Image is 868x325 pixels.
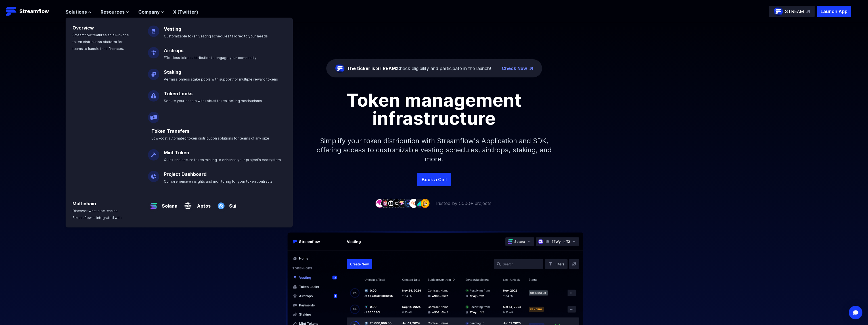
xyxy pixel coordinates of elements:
span: Secure your assets with robust token locking mechanisms [164,99,262,103]
a: Token Transfers [151,128,189,134]
button: Launch App [817,6,851,17]
a: Sui [227,198,236,209]
img: company-2 [381,199,390,208]
span: Streamflow features an all-in-one token distribution platform for teams to handle their finances. [72,33,129,51]
img: company-3 [386,199,396,208]
a: Aptos [194,198,211,209]
img: Airdrops [148,43,159,58]
img: top-right-arrow.png [530,67,533,70]
span: Customizable token vesting schedules tailored to your needs [164,34,268,38]
button: Company [138,9,164,15]
img: Mint Token [148,145,159,161]
img: company-7 [409,199,418,208]
img: streamflow-logo-circle.png [335,64,344,73]
p: Trusted by 5000+ projects [435,200,491,207]
img: company-1 [375,199,384,208]
img: top-right-arrow.svg [806,10,810,13]
a: Mint Token [164,150,189,155]
span: Effortless token distribution to engage your community [164,56,256,60]
h1: Token management infrastructure [306,91,562,127]
button: Resources [101,9,129,15]
img: Vesting [148,21,159,37]
p: Simplify your token distribution with Streamflow's Application and SDK, offering access to custom... [312,127,556,173]
img: Solana [148,196,160,212]
img: Staking [148,64,159,80]
img: Project Dashboard [148,166,159,182]
a: Solana [160,198,177,209]
a: STREAM [769,6,815,17]
div: Open Intercom Messenger [849,306,862,319]
p: STREAM [785,8,804,15]
p: Streamflow [19,7,49,15]
img: Aptos [182,196,194,212]
img: company-5 [398,199,407,208]
span: The ticker is STREAM: [347,66,397,71]
a: Airdrops [164,48,183,53]
span: Comprehensive insights and monitoring for your token contracts [164,179,273,183]
a: Token Locks [164,91,193,96]
span: Company [138,9,160,15]
span: Low-cost automated token distribution solutions for teams of any size [151,136,269,140]
a: Streamflow [6,6,60,17]
img: company-9 [421,199,430,208]
a: Overview [72,25,94,31]
a: Book a Call [417,173,451,186]
img: company-4 [392,199,401,208]
a: Check Now [502,65,527,72]
a: X (Twitter) [173,9,198,15]
a: Staking [164,69,181,75]
a: Vesting [164,26,181,32]
span: Resources [101,9,125,15]
img: Sui [215,196,227,212]
span: Solutions [66,9,87,15]
span: Permissionless stake pools with support for multiple reward tokens [164,77,278,81]
button: Solutions [66,9,91,15]
img: Token Locks [148,86,159,102]
img: streamflow-logo-circle.png [774,7,783,16]
a: Project Dashboard [164,171,206,177]
span: Quick and secure token minting to enhance your project's ecosystem [164,158,281,162]
div: Check eligibility and participate in the launch! [347,65,491,72]
span: Discover what blockchains Streamflow is integrated with [72,209,122,220]
img: company-6 [403,199,413,208]
img: company-8 [415,199,424,208]
img: Payroll [148,107,159,123]
a: Multichain [72,201,96,206]
img: Streamflow Logo [6,6,17,17]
